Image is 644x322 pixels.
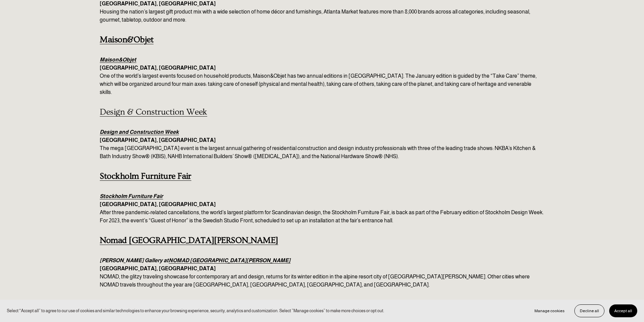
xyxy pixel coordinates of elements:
em: [PERSON_NAME] Gallery at [100,257,169,263]
strong: [GEOGRAPHIC_DATA], [GEOGRAPHIC_DATA] [100,137,216,143]
span: Manage cookies [534,308,565,313]
a: Stockholm Furniture Fair [100,171,191,181]
a: Design & Construction Week [100,107,207,117]
a: Maison&Objet [100,57,136,63]
p: After three pandemic-related cancellations, the world’s largest platform for Scandinavian design,... [100,192,544,225]
button: Decline all [574,304,604,317]
a: Maison&Objet [100,35,153,45]
p: One of the world’s largest events focused on household products, Maison&Objet has two annual edit... [100,56,544,96]
span: Accept all [614,308,632,313]
button: Accept all [609,304,637,317]
p: The mega [GEOGRAPHIC_DATA] event is the largest annual gathering of residential construction and ... [100,128,544,160]
strong: [GEOGRAPHIC_DATA], [GEOGRAPHIC_DATA] [100,201,216,207]
a: Nomad [GEOGRAPHIC_DATA][PERSON_NAME] [100,236,278,245]
a: Design and Construction Week [100,129,179,135]
strong: [GEOGRAPHIC_DATA], [GEOGRAPHIC_DATA] [100,266,216,271]
p: Select “Accept all” to agree to our use of cookies and similar technologies to enhance your brows... [7,307,384,314]
strong: [GEOGRAPHIC_DATA], [GEOGRAPHIC_DATA] [100,1,216,6]
span: Decline all [580,308,599,313]
button: Manage cookies [529,304,570,317]
a: NOMAD [GEOGRAPHIC_DATA][PERSON_NAME] [169,257,290,263]
strong: [GEOGRAPHIC_DATA], [GEOGRAPHIC_DATA] [100,65,216,71]
a: Stockholm Furniture Fair [100,193,163,199]
p: NOMAD, the glitzy traveling showcase for contemporary art and design, returns for its winter edit... [100,256,544,289]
